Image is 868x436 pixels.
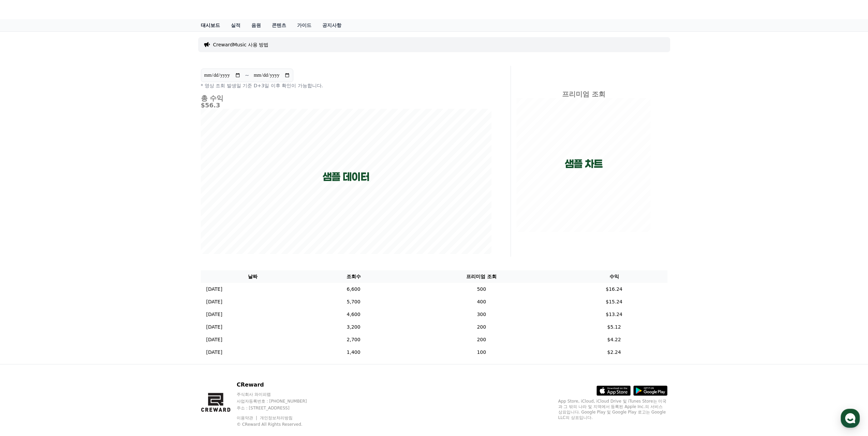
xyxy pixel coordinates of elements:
[516,90,651,98] h4: 프리미엄 조회
[317,19,347,31] a: 공지사항
[565,158,603,170] p: 샘플 차트
[402,270,561,283] th: 프리미엄 조회
[402,333,561,346] td: 200
[245,71,249,79] p: ~
[305,270,402,283] th: 조회수
[266,19,292,31] a: 콘텐츠
[201,270,305,283] th: 날짜
[323,171,369,183] p: 샘플 데이터
[292,19,317,31] a: 가이드
[561,283,667,296] td: $16.24
[561,270,667,283] th: 수익
[206,298,222,305] p: [DATE]
[195,19,225,31] a: 대시보드
[206,324,222,331] p: [DATE]
[201,94,491,102] h4: 총 수익
[105,226,114,232] span: 설정
[237,405,320,411] p: 주소 : [STREET_ADDRESS]
[561,333,667,346] td: $4.22
[2,216,45,233] a: 홈
[45,216,88,233] a: 대화
[260,416,293,420] a: 개인정보처리방침
[206,336,222,343] p: [DATE]
[305,346,402,359] td: 1,400
[21,226,26,232] span: 홈
[206,286,222,293] p: [DATE]
[561,321,667,333] td: $5.12
[305,308,402,321] td: 4,600
[206,349,222,356] p: [DATE]
[212,4,252,15] span: CReward
[237,399,320,404] p: 사업자등록번호 : [PHONE_NUMBER]
[402,321,561,333] td: 200
[558,399,667,420] p: App Store, iCloud, iCloud Drive 및 iTunes Store는 미국과 그 밖의 나라 및 지역에서 등록된 Apple Inc.의 서비스 상표입니다. Goo...
[305,333,402,346] td: 2,700
[237,392,320,397] p: 주식회사 와이피랩
[62,227,71,232] span: 대화
[213,41,269,48] a: CrewardMusic 사용 방법
[225,19,246,31] a: 실적
[201,82,491,89] p: * 영상 조회 발생일 기준 D+3일 이후 확인이 가능합니다.
[201,102,491,109] h5: $56.3
[237,381,320,389] p: CReward
[206,311,222,318] p: [DATE]
[402,283,561,296] td: 500
[305,283,402,296] td: 6,600
[237,422,320,427] p: © CReward All Rights Reserved.
[88,216,131,233] a: 설정
[402,296,561,308] td: 400
[305,321,402,333] td: 3,200
[561,308,667,321] td: $13.24
[651,5,667,14] a: 로그인
[237,416,258,420] a: 이용약관
[402,308,561,321] td: 300
[561,296,667,308] td: $15.24
[246,19,266,31] a: 음원
[561,346,667,359] td: $2.24
[402,346,561,359] td: 100
[201,4,252,15] a: CReward
[305,296,402,308] td: 5,700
